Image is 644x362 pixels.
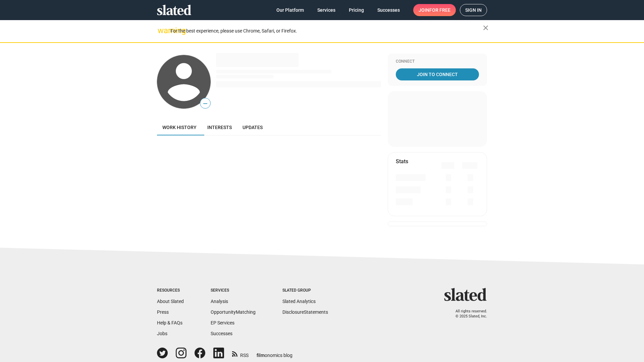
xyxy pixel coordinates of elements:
a: Successes [372,4,405,16]
a: RSS [232,348,249,359]
span: Updates [243,125,263,130]
span: Join [419,4,450,16]
span: Our Platform [276,4,304,16]
span: Pricing [349,4,364,16]
div: Services [211,288,256,293]
div: For the best experience, please use Chrome, Safari, or Firefox. [170,26,483,36]
a: Analysis [211,299,228,304]
a: Our Platform [271,4,309,16]
mat-icon: warning [158,26,166,35]
a: Work history [157,119,202,135]
span: Successes [377,4,400,16]
span: film [257,353,265,358]
div: Slated Group [282,288,328,293]
a: Help & FAQs [157,320,182,325]
span: Services [317,4,335,16]
a: Joinfor free [413,4,456,16]
a: filmonomics blog [257,347,292,359]
a: Jobs [157,331,167,336]
mat-card-title: Stats [396,158,408,165]
a: Updates [237,119,268,135]
span: — [200,99,210,108]
a: Join To Connect [396,68,479,80]
div: Resources [157,288,184,293]
span: Sign in [465,4,482,16]
a: Successes [211,331,232,336]
a: Pricing [343,4,369,16]
a: DisclosureStatements [282,309,328,315]
a: Services [312,4,341,16]
span: for free [429,4,450,16]
span: Join To Connect [397,68,478,80]
span: Interests [207,125,232,130]
p: All rights reserved. © 2025 Slated, Inc. [448,309,487,319]
a: EP Services [211,320,234,325]
span: Work history [162,125,197,130]
a: OpportunityMatching [211,309,256,315]
a: Interests [202,119,237,135]
a: Slated Analytics [282,299,316,304]
a: About Slated [157,299,184,304]
mat-icon: close [482,24,490,32]
a: Press [157,309,169,315]
a: Sign in [460,4,487,16]
div: Connect [396,59,479,64]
